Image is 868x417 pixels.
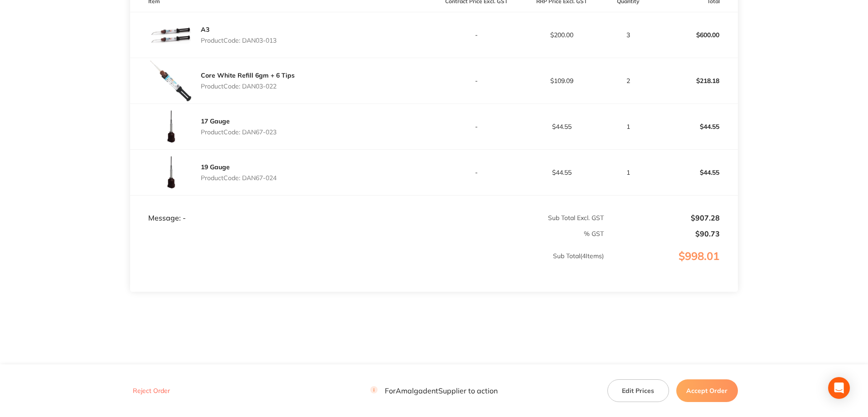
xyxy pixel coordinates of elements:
a: Core White Refill 6gm + 6 Tips [201,71,295,79]
p: $218.18 [653,70,737,92]
p: $44.55 [519,123,604,130]
a: 19 Gauge [201,163,230,171]
p: - [435,31,519,39]
p: - [435,77,519,84]
img: NnQ2M3l4eg [148,12,194,58]
p: $998.01 [605,250,737,281]
p: 2 [605,77,652,84]
a: A3 [201,25,209,34]
img: ZDI4aGQ0Zg [148,58,194,103]
p: - [435,169,519,176]
p: Product Code: DAN67-023 [201,128,276,136]
p: $200.00 [519,31,604,39]
button: Edit Prices [607,379,669,402]
p: $600.00 [653,24,737,46]
p: $44.55 [653,162,737,183]
p: Sub Total Excl. GST [435,214,604,221]
button: Reject Order [130,387,173,395]
p: $44.55 [653,116,737,137]
p: 3 [605,31,652,39]
p: Product Code: DAN03-013 [201,37,276,44]
p: % GST [131,230,604,237]
td: Message: - [130,195,434,222]
p: $90.73 [605,230,720,238]
p: Sub Total ( 4 Items) [131,252,604,278]
p: $907.28 [605,214,720,222]
p: For Amalgadent Supplier to action [370,386,498,395]
p: - [435,123,519,130]
img: YXFlZm15cQ [148,150,194,195]
p: Product Code: DAN67-024 [201,174,276,182]
p: $44.55 [519,169,604,176]
p: Product Code: DAN03-022 [201,83,295,90]
p: 1 [605,169,652,176]
img: Z3E4YWc1Mg [148,104,194,149]
button: Accept Order [676,379,738,402]
p: 1 [605,123,652,130]
p: $109.09 [519,77,604,84]
div: Open Intercom Messenger [828,377,850,399]
a: 17 Gauge [201,117,230,125]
